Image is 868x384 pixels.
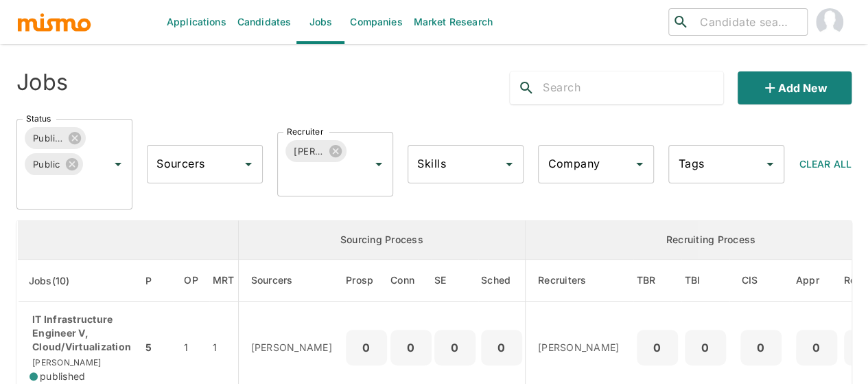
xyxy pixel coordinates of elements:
[694,12,801,32] input: Candidate search
[145,273,169,289] span: P
[633,260,681,302] th: To Be Reviewed
[209,260,238,302] th: Market Research Total
[538,341,622,354] p: [PERSON_NAME]
[108,155,128,174] button: Open
[486,338,517,357] p: 0
[142,260,173,302] th: Priority
[390,260,432,302] th: Connections
[478,260,526,302] th: Sched
[251,341,336,354] p: [PERSON_NAME]
[239,155,258,174] button: Open
[729,260,793,302] th: Client Interview Scheduled
[30,357,101,368] span: [PERSON_NAME]
[630,155,649,174] button: Open
[351,338,382,357] p: 0
[816,8,843,36] img: Maia Reyes
[25,131,71,146] span: Published
[287,126,323,137] label: Recruiter
[738,71,852,104] button: Add new
[285,144,332,159] span: [PERSON_NAME]
[440,338,470,357] p: 0
[432,260,478,302] th: Sent Emails
[369,155,388,174] button: Open
[346,260,390,302] th: Prospects
[500,155,519,174] button: Open
[793,260,841,302] th: Approved
[26,113,51,124] label: Status
[799,158,852,170] span: Clear All
[238,260,346,302] th: Sourcers
[690,338,720,357] p: 0
[681,260,729,302] th: To Be Interviewed
[526,260,633,302] th: Recruiters
[285,140,347,162] div: [PERSON_NAME]
[16,12,92,32] img: logo
[760,155,779,174] button: Open
[29,273,88,289] span: Jobs(10)
[173,260,209,302] th: Open Positions
[396,338,426,357] p: 0
[40,370,85,383] span: published
[801,338,832,357] p: 0
[543,77,723,99] input: Search
[510,71,543,104] button: search
[25,157,69,172] span: Public
[25,127,86,149] div: Published
[16,69,68,96] h4: Jobs
[25,153,83,175] div: Public
[746,338,776,357] p: 0
[238,221,526,260] th: Sourcing Process
[642,338,672,357] p: 0
[30,313,131,354] p: IT Infrastructure Engineer V, Cloud/Virtualization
